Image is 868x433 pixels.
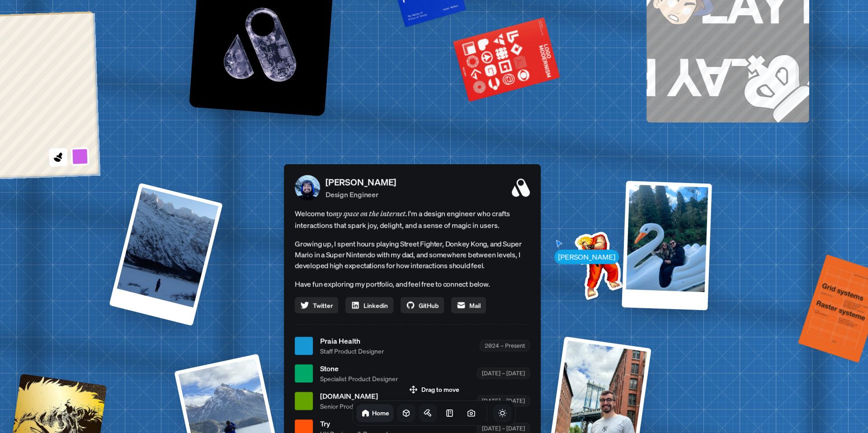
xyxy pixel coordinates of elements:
[320,401,389,411] span: Senior Product Designer
[295,297,338,313] a: Twitter
[320,391,389,401] span: [DOMAIN_NAME]
[469,301,481,310] span: Mail
[401,297,444,313] a: GitHub
[551,218,642,309] img: Profile example
[325,175,396,189] p: [PERSON_NAME]
[480,340,530,351] div: 2024 – Present
[357,404,394,422] a: Home
[345,297,393,313] a: Linkedin
[313,301,333,310] span: Twitter
[295,207,530,231] span: Welcome to I'm a design engineer who crafts interactions that spark joy, delight, and a sense of ...
[419,301,439,310] span: GitHub
[320,363,398,374] span: Stone
[295,278,530,290] p: Have fun exploring my portfolio, and feel free to connect below.
[320,418,396,429] span: Try
[320,374,398,383] span: Specialist Product Designer
[494,404,512,422] button: Toggle Theme
[333,209,408,218] em: my space on the internet.
[320,346,384,356] span: Staff Product Designer
[320,335,384,346] span: Praia Health
[295,175,320,200] img: Profile Picture
[363,301,388,310] span: Linkedin
[451,297,486,313] a: Mail
[372,409,389,417] h1: Home
[295,238,530,271] p: Growing up, I spent hours playing Street Fighter, Donkey Kong, and Super Mario in a Super Nintend...
[477,367,530,379] div: [DATE] – [DATE]
[325,189,396,200] p: Design Engineer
